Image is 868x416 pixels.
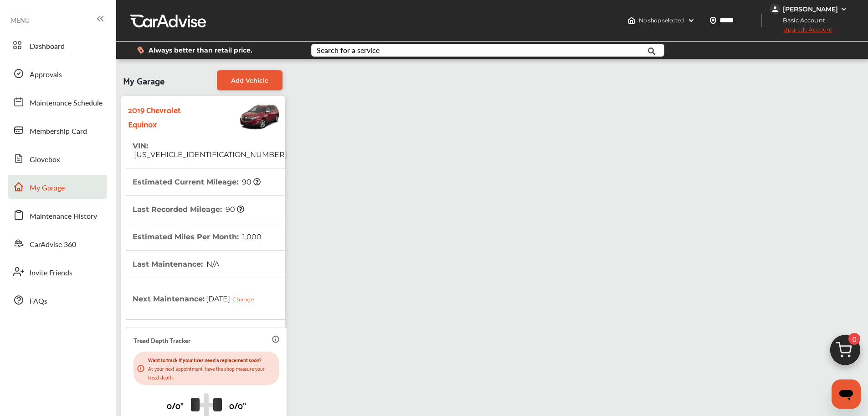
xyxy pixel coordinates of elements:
th: Last Maintenance : [133,251,219,278]
span: Add Vehicle [231,77,268,84]
p: At your next appointment, have the shop measure your tread depth. [148,364,276,381]
img: dollor_label_vector.a70140d1.svg [137,46,144,54]
img: cart_icon.3d0951e8.svg [823,331,867,374]
strong: 2019 Chevrolet Equinox [128,102,209,131]
img: WGsFRI8htEPBVLJbROoPRyZpYNWhNONpIPPETTm6eUC0GeLEiAAAAAElFTkSuQmCC [840,5,847,13]
p: Want to track if your tires need a replacement soon? [148,355,276,364]
span: Dashboard [30,41,65,53]
span: 90 [241,178,261,186]
img: location_vector.a44bc228.svg [709,17,717,24]
img: header-home-logo.8d720a4f.svg [628,17,635,24]
a: CarAdvise 360 [8,232,107,255]
th: VIN : [133,132,287,168]
span: 1,000 [241,232,262,241]
th: Last Recorded Mileage : [133,196,244,223]
span: Maintenance Schedule [30,97,103,109]
a: My Garage [8,175,107,199]
a: Glovebox [8,147,107,170]
span: Upgrade Account [770,26,832,37]
span: My Garage [123,70,164,90]
p: Tread Depth Tracker [134,335,190,345]
span: FAQs [30,295,47,307]
div: [PERSON_NAME] [783,5,838,13]
p: 0/0" [229,398,246,412]
span: Basic Account [770,16,832,25]
span: N/A [205,260,219,269]
span: My Garage [30,182,65,194]
span: MENU [10,16,30,24]
p: 0/0" [167,398,184,412]
img: Vehicle [209,100,281,132]
span: 90 [224,205,244,214]
span: [DATE] [205,287,261,310]
span: Approvals [30,69,62,81]
span: Membership Card [30,126,87,137]
th: Estimated Miles Per Month : [133,223,262,250]
span: Maintenance History [30,211,97,222]
a: Maintenance Schedule [8,90,107,114]
img: header-divider.bc55588e.svg [761,14,762,27]
a: Add Vehicle [217,70,282,90]
th: Next Maintenance : [133,278,261,319]
a: Invite Friends [8,260,107,284]
a: Membership Card [8,118,107,142]
a: Approvals [8,62,107,85]
span: [US_VEHICLE_IDENTIFICATION_NUMBER] [133,150,287,159]
div: Change [232,296,258,303]
img: jVpblrzwTbfkPYzPPzSLxeg0AAAAASUVORK5CYII= [770,4,781,15]
span: No shop selected [639,17,684,24]
span: Invite Friends [30,267,72,279]
span: Glovebox [30,154,60,166]
th: Estimated Current Mileage : [133,169,261,195]
span: Always better than retail price. [149,47,252,53]
img: header-down-arrow.9dd2ce7d.svg [688,17,695,24]
a: Dashboard [8,33,107,57]
div: Search for a service [317,47,380,54]
span: 0 [848,333,860,345]
a: FAQs [8,288,107,312]
iframe: Button to launch messaging window [832,379,861,409]
span: CarAdvise 360 [30,239,76,251]
a: Maintenance History [8,203,107,227]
